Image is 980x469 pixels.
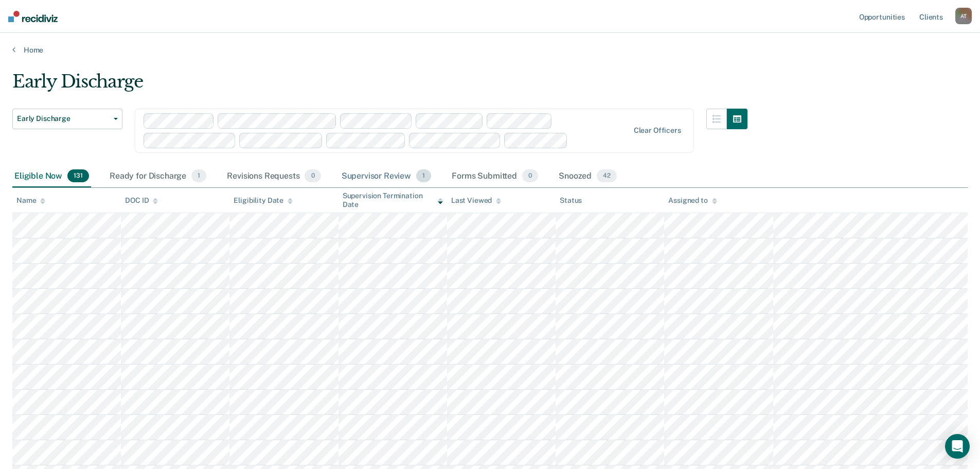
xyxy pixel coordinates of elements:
div: Revisions Requests0 [225,165,323,188]
div: Clear officers [634,126,681,135]
div: Name [16,196,45,205]
div: Status [560,196,582,205]
div: Snoozed42 [557,165,619,188]
span: 0 [305,169,320,183]
div: Last Viewed [451,196,501,205]
a: Home [12,45,968,55]
span: Early Discharge [17,114,110,123]
div: Early Discharge [12,71,747,100]
span: 1 [416,169,431,183]
div: Eligibility Date [234,196,293,205]
img: Recidiviz [8,11,58,22]
div: Assigned to [668,196,717,205]
div: Ready for Discharge1 [108,165,208,188]
div: Open Intercom Messenger [945,434,970,459]
span: 1 [191,169,206,183]
span: 131 [67,169,89,183]
span: 42 [597,169,617,183]
div: A T [955,8,972,24]
button: Early Discharge [12,109,122,129]
span: 0 [522,169,538,183]
div: Forms Submitted0 [450,165,540,188]
div: Supervisor Review1 [340,165,434,188]
div: DOC ID [125,196,158,205]
div: Supervision Termination Date [343,192,443,209]
div: Eligible Now131 [12,165,91,188]
button: AT [955,8,972,24]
